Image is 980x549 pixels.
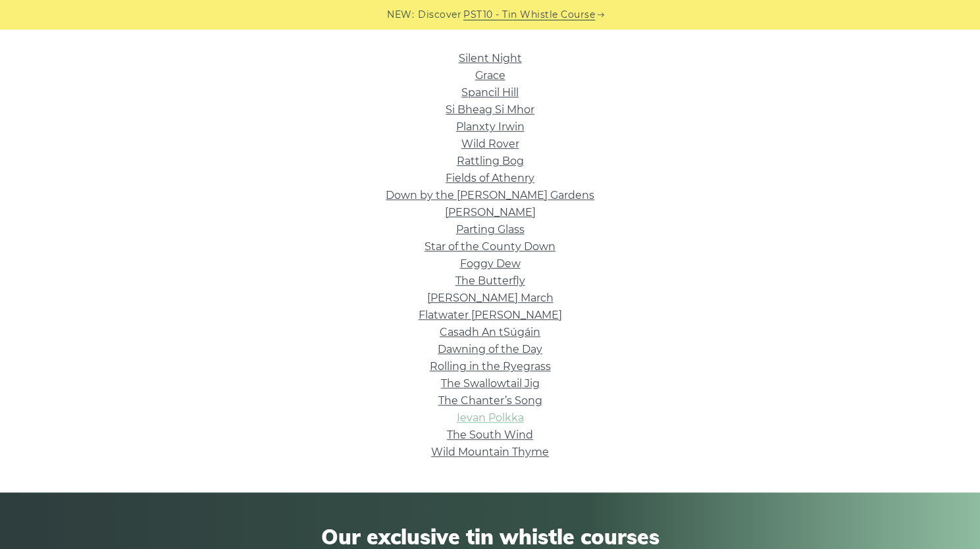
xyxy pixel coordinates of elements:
a: Star of the County Down [425,240,555,253]
a: The Butterfly [455,274,525,287]
a: [PERSON_NAME] March [427,292,554,304]
span: NEW: [387,7,414,22]
a: Casadh An tSúgáin [440,326,540,338]
a: Spancil Hill [461,86,519,99]
a: [PERSON_NAME] [445,206,536,219]
a: The Swallowtail Jig [441,377,540,390]
a: The Chanter’s Song [438,394,542,407]
a: Ievan Polkka [457,411,524,424]
span: Discover [418,7,461,22]
a: Parting Glass [456,223,525,236]
a: Rolling in the Ryegrass [430,360,551,373]
a: PST10 - Tin Whistle Course [463,7,595,22]
a: Dawning of the Day [438,343,542,355]
a: Silent Night [459,52,522,65]
a: Flatwater [PERSON_NAME] [419,309,562,321]
a: Foggy Dew [460,257,521,270]
a: Wild Rover [461,138,519,150]
span: Our exclusive tin whistle courses [119,524,862,549]
a: Si­ Bheag Si­ Mhor [446,103,534,116]
a: Fields of Athenry [446,172,534,184]
a: Grace [475,69,505,82]
a: The South Wind [447,429,533,441]
a: Rattling Bog [457,155,524,167]
a: Planxty Irwin [456,120,525,133]
a: Wild Mountain Thyme [431,446,549,458]
a: Down by the [PERSON_NAME] Gardens [386,189,594,201]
